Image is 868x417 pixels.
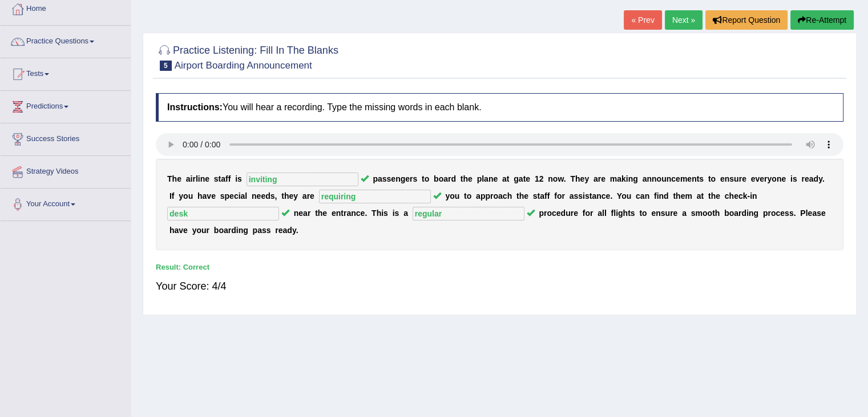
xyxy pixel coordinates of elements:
[361,209,365,218] b: e
[627,191,632,201] b: u
[211,191,216,201] b: e
[594,174,598,183] b: a
[422,174,425,183] b: t
[167,174,172,183] b: T
[245,191,247,201] b: l
[583,191,585,201] b: i
[156,93,843,122] h4: You will hear a recording. Type the missing words in each blank.
[743,191,748,201] b: k
[200,174,205,183] b: n
[308,209,310,218] b: r
[805,174,809,183] b: e
[310,191,314,201] b: e
[425,174,430,183] b: o
[724,209,729,218] b: b
[167,207,279,220] input: blank
[174,226,179,235] b: a
[239,191,241,201] b: i
[257,191,261,201] b: e
[167,102,223,112] b: Instructions:
[794,209,796,218] b: .
[818,174,822,183] b: y
[636,191,640,201] b: c
[566,209,571,218] b: u
[553,174,558,183] b: o
[482,174,484,183] b: l
[808,209,812,218] b: e
[169,226,175,235] b: h
[670,209,673,218] b: r
[526,174,530,183] b: e
[172,191,175,201] b: f
[196,174,198,183] b: l
[539,209,544,218] b: p
[1,91,131,119] a: Predictions
[169,191,172,201] b: I
[413,174,417,183] b: s
[346,209,351,218] b: a
[707,209,712,218] b: o
[443,174,448,183] b: a
[661,174,667,183] b: u
[657,191,659,201] b: i
[806,209,808,218] b: l
[448,174,451,183] b: r
[214,174,219,183] b: s
[284,191,289,201] b: h
[747,191,750,201] b: -
[523,174,526,183] b: t
[1,26,131,54] a: Practice Questions
[601,191,606,201] b: c
[659,191,664,201] b: n
[556,209,561,218] b: e
[524,191,528,201] b: e
[742,174,746,183] b: e
[701,191,704,201] b: t
[712,209,715,218] b: t
[386,174,391,183] b: s
[533,191,538,201] b: s
[628,174,633,183] b: n
[673,209,677,218] b: e
[179,191,183,201] b: y
[725,174,730,183] b: n
[661,209,665,218] b: s
[332,209,336,218] b: e
[247,173,358,186] input: blank
[302,191,307,201] b: a
[628,209,631,218] b: t
[554,191,557,201] b: f
[537,191,540,201] b: t
[763,209,768,218] b: p
[665,209,670,218] b: u
[681,191,685,201] b: e
[225,174,228,183] b: f
[753,209,758,218] b: g
[772,174,777,183] b: o
[687,174,692,183] b: e
[813,174,818,183] b: d
[221,174,225,183] b: a
[656,174,661,183] b: o
[413,207,524,220] input: blank
[729,174,734,183] b: s
[547,209,552,218] b: o
[780,209,785,218] b: e
[467,191,472,201] b: o
[516,191,519,201] b: t
[800,209,805,218] b: P
[685,191,692,201] b: m
[439,174,444,183] b: o
[336,209,341,218] b: n
[580,174,584,183] b: e
[596,191,601,201] b: n
[544,191,547,201] b: f
[378,174,382,183] b: a
[485,191,490,201] b: p
[192,174,195,183] b: r
[493,174,498,183] b: e
[671,174,676,183] b: c
[229,191,234,201] b: e
[777,174,782,183] b: n
[583,209,586,218] b: f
